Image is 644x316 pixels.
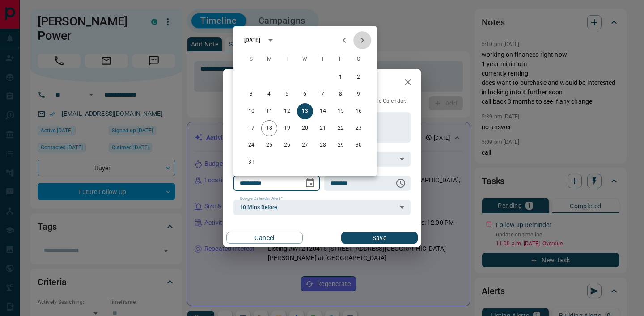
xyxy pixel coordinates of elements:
button: 6 [297,86,313,102]
span: Thursday [315,51,331,68]
button: 9 [351,86,367,102]
button: 24 [243,137,259,153]
button: 20 [297,120,313,136]
button: 1 [333,69,349,85]
button: 18 [261,120,277,136]
button: 17 [243,120,259,136]
span: Tuesday [279,51,295,68]
button: Save [341,232,418,244]
button: 25 [261,137,277,153]
div: 10 Mins Before [233,200,411,215]
button: 11 [261,103,277,119]
span: Monday [261,51,277,68]
button: 13 [297,103,313,119]
span: Friday [333,51,349,68]
label: Time [330,172,342,177]
h2: Edit Task [223,69,281,97]
button: 5 [279,86,295,102]
button: 2 [351,69,367,85]
button: 10 [243,103,259,119]
span: Sunday [243,51,259,68]
button: Cancel [226,232,303,244]
button: Choose date, selected date is Aug 13, 2025 [301,174,319,192]
button: 21 [315,120,331,136]
button: 15 [333,103,349,119]
button: 28 [315,137,331,153]
button: 30 [351,137,367,153]
button: Choose time, selected time is 11:00 AM [392,174,410,192]
button: 19 [279,120,295,136]
button: 22 [333,120,349,136]
button: 4 [261,86,277,102]
button: 16 [351,103,367,119]
button: 27 [297,137,313,153]
button: 3 [243,86,259,102]
button: 26 [279,137,295,153]
button: 14 [315,103,331,119]
button: calendar view is open, switch to year view [263,33,278,48]
label: Google Calendar Alert [240,196,283,202]
div: [DATE] [244,36,260,44]
button: 8 [333,86,349,102]
button: 29 [333,137,349,153]
button: 23 [351,120,367,136]
span: Wednesday [297,51,313,68]
button: Previous month [335,31,353,49]
button: 12 [279,103,295,119]
label: Date [240,172,251,177]
span: Saturday [351,51,367,68]
button: 31 [243,154,259,170]
button: Next month [353,31,371,49]
button: 7 [315,86,331,102]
